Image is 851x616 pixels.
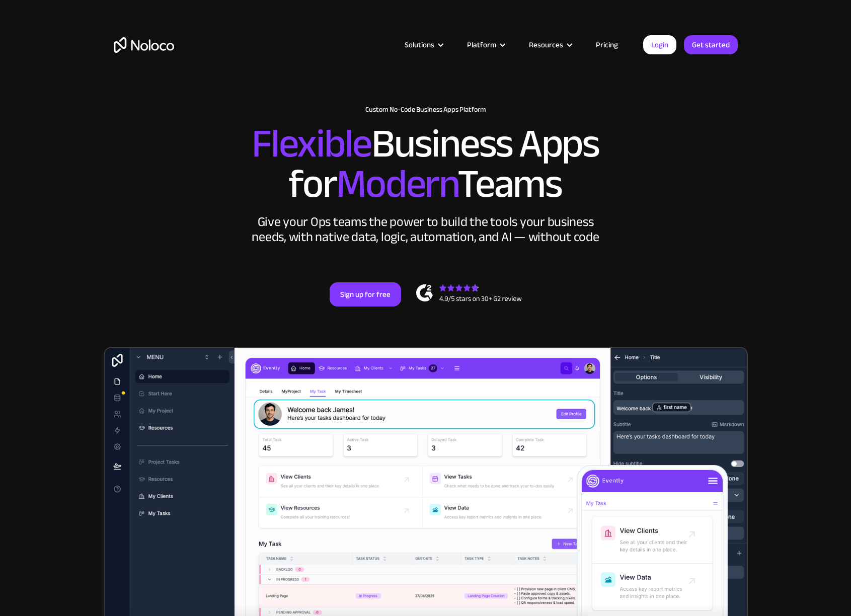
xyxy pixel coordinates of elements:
[336,146,457,221] span: Modern
[392,38,454,51] div: Solutions
[467,38,496,51] div: Platform
[454,38,516,51] div: Platform
[583,38,631,51] a: Pricing
[405,38,434,51] div: Solutions
[252,106,371,181] span: Flexible
[330,282,401,306] a: Sign up for free
[114,124,738,204] h2: Business Apps for Teams
[114,106,738,114] h1: Custom No-Code Business Apps Platform
[684,35,738,54] a: Get started
[516,38,583,51] div: Resources
[250,214,602,245] div: Give your Ops teams the power to build the tools your business needs, with native data, logic, au...
[529,38,563,51] div: Resources
[643,35,676,54] a: Login
[114,37,174,53] a: home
